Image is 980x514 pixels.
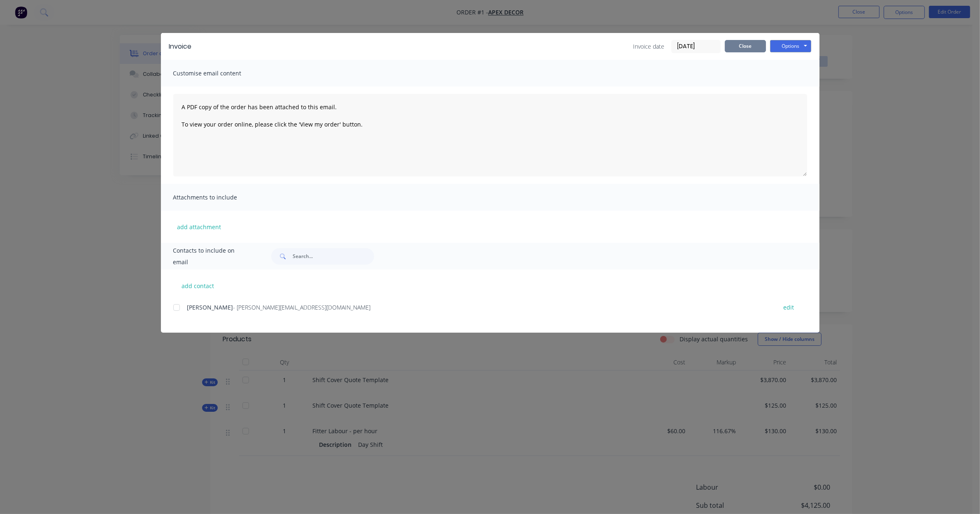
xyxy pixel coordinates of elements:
[173,192,264,203] span: Attachments to include
[779,302,799,313] button: edit
[633,42,665,51] span: Invoice date
[173,68,264,79] span: Customise email content
[187,303,233,311] span: [PERSON_NAME]
[173,245,251,268] span: Contacts to include on email
[770,40,811,52] button: Options
[169,42,192,52] div: Invoice
[233,303,371,311] span: - [PERSON_NAME][EMAIL_ADDRESS][DOMAIN_NAME]
[293,248,374,265] input: Search...
[173,94,807,176] textarea: A PDF copy of the order has been attached to this email. To view your order online, please click ...
[173,221,226,233] button: add attachment
[725,40,766,52] button: Close
[173,279,223,292] button: add contact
